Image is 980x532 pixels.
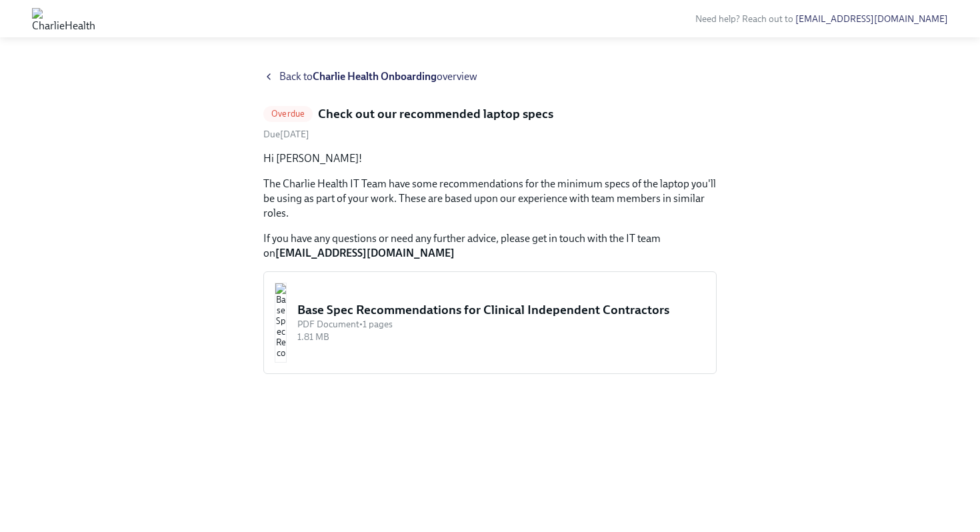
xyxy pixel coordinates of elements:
[695,13,948,25] span: Need help? Reach out to
[297,318,705,331] div: PDF Document • 1 pages
[275,283,287,363] img: Base Spec Recommendations for Clinical Independent Contractors
[297,301,705,319] div: Base Spec Recommendations for Clinical Independent Contractors
[263,271,717,374] button: Base Spec Recommendations for Clinical Independent ContractorsPDF Document•1 pages1.81 MB
[279,69,477,84] span: Back to overview
[263,177,717,221] p: The Charlie Health IT Team have some recommendations for the minimum specs of the laptop you'll b...
[263,69,717,84] a: Back toCharlie Health Onboardingoverview
[318,105,553,123] h5: Check out our recommended laptop specs
[297,331,705,343] div: 1.81 MB
[32,8,95,29] img: CharlieHealth
[263,129,309,140] span: Friday, August 29th 2025, 7:00 am
[795,13,948,25] a: [EMAIL_ADDRESS][DOMAIN_NAME]
[263,151,717,166] p: Hi [PERSON_NAME]!
[263,109,313,119] span: Overdue
[275,247,455,259] strong: [EMAIL_ADDRESS][DOMAIN_NAME]
[263,231,717,261] p: If you have any questions or need any further advice, please get in touch with the IT team on
[313,70,437,83] strong: Charlie Health Onboarding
